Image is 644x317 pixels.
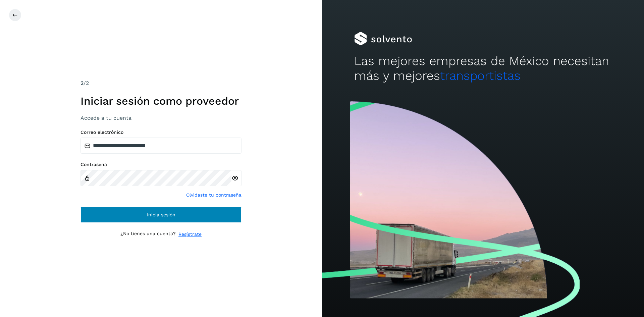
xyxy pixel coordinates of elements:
a: Olvidaste tu contraseña [186,192,241,199]
div: /2 [80,79,241,87]
a: Regístrate [178,231,202,238]
span: 2 [80,80,84,86]
button: Inicia sesión [80,207,241,223]
h3: Accede a tu cuenta [80,115,241,121]
label: Contraseña [80,162,241,167]
label: Correo electrónico [80,129,241,135]
span: Inicia sesión [147,212,175,217]
span: transportistas [440,68,521,83]
p: ¿No tienes una cuenta? [120,231,176,238]
h2: Las mejores empresas de México necesitan más y mejores [354,54,612,84]
h1: Iniciar sesión como proveedor [80,95,241,107]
